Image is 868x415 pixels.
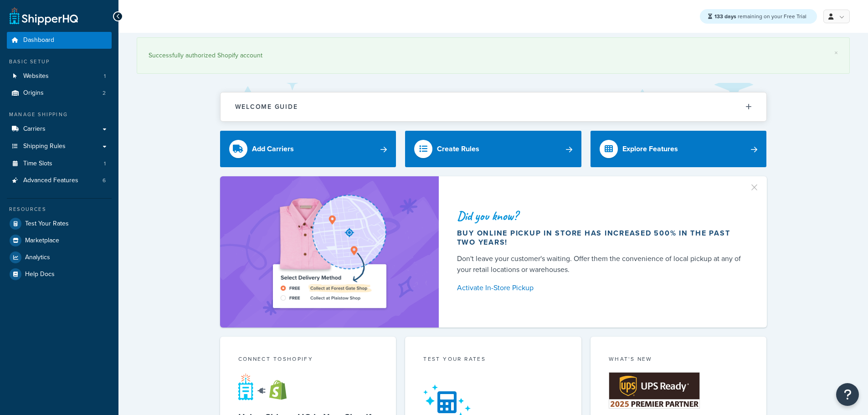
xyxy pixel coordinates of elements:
[103,177,106,184] span: 6
[7,85,112,102] li: Origins
[609,355,749,365] div: What's New
[238,355,378,365] div: Connect to Shopify
[221,92,766,121] button: Welcome Guide
[7,85,112,102] a: Origins2
[25,271,55,278] span: Help Docs
[457,229,745,247] div: Buy online pickup in store has increased 500% in the past two years!
[7,68,112,85] a: Websites1
[457,253,745,275] div: Don't leave your customer's waiting. Offer them the convenience of local pickup at any of your re...
[714,12,736,20] strong: 133 days
[591,131,767,167] a: Explore Features
[23,36,54,44] span: Dashboard
[7,32,112,49] a: Dashboard
[235,103,298,110] h2: Welcome Guide
[7,155,112,172] a: Time Slots1
[7,205,112,213] div: Resources
[405,131,581,167] a: Create Rules
[836,383,859,406] button: Open Resource Center
[149,49,838,62] div: Successfully authorized Shopify account
[7,58,112,66] div: Basic Setup
[622,143,678,155] div: Explore Features
[103,89,106,97] span: 2
[104,72,106,80] span: 1
[834,49,838,56] a: ×
[252,143,294,155] div: Add Carriers
[23,89,44,97] span: Origins
[7,111,112,118] div: Manage Shipping
[423,355,563,365] div: Test your rates
[23,177,78,184] span: Advanced Features
[7,68,112,85] li: Websites
[7,249,112,266] a: Analytics
[7,155,112,172] li: Time Slots
[7,138,112,155] a: Shipping Rules
[23,160,52,168] span: Time Slots
[25,254,50,261] span: Analytics
[457,282,745,294] a: Activate In-Store Pickup
[7,215,112,232] a: Test Your Rates
[23,125,46,133] span: Carriers
[220,131,396,167] a: Add Carriers
[25,237,59,245] span: Marketplace
[7,172,112,189] li: Advanced Features
[7,266,112,282] a: Help Docs
[23,72,49,80] span: Websites
[7,172,112,189] a: Advanced Features6
[238,373,295,400] img: connect-shq-shopify-9b9a8c5a.svg
[714,12,806,20] span: remaining on your Free Trial
[247,190,412,314] img: ad-shirt-map-b0359fc47e01cab431d101c4b569394f6a03f54285957d908178d52f29eb9668.png
[25,220,69,228] span: Test Your Rates
[457,210,745,222] div: Did you know?
[437,143,479,155] div: Create Rules
[23,143,66,150] span: Shipping Rules
[7,121,112,138] a: Carriers
[104,160,106,168] span: 1
[7,232,112,249] a: Marketplace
